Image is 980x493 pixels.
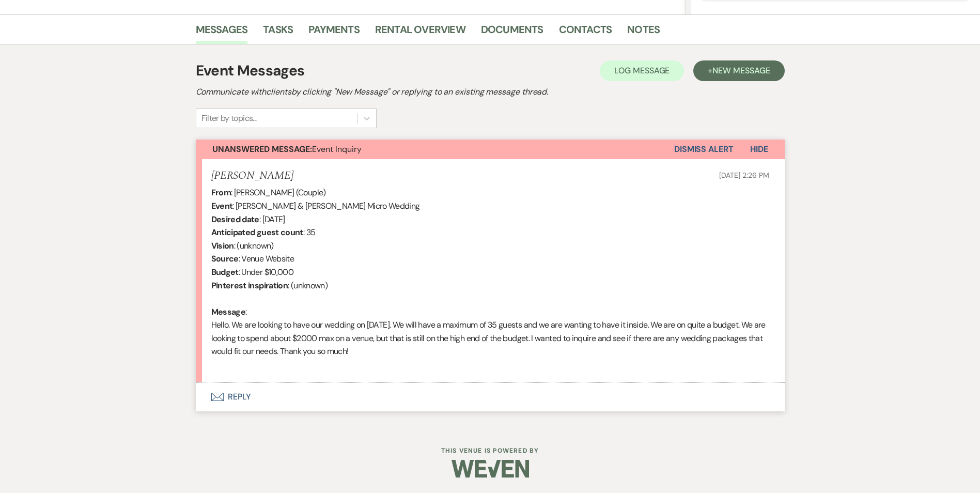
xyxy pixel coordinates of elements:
button: Hide [734,140,785,159]
a: Contacts [559,21,612,44]
a: Documents [481,21,543,44]
a: Payments [308,21,360,44]
b: From [211,187,231,198]
button: Reply [196,382,785,411]
a: Notes [627,21,660,44]
a: Tasks [263,21,293,44]
b: Message [211,306,246,317]
span: [DATE] 2:26 PM [719,171,769,180]
b: Source [211,253,239,264]
b: Anticipated guest count [211,227,303,238]
div: : [PERSON_NAME] (Couple) : [PERSON_NAME] & [PERSON_NAME] Micro Wedding : [DATE] : 35 : (unknown) ... [211,186,769,371]
button: +New Message [693,60,784,81]
img: Weven Logo [452,451,529,487]
span: Hide [750,144,768,155]
div: Filter by topics... [201,112,257,125]
b: Desired date [211,214,259,225]
a: Messages [196,21,248,44]
b: Event [211,201,233,211]
button: Unanswered Message:Event Inquiry [196,140,674,159]
h5: [PERSON_NAME] [211,170,293,182]
span: New Message [712,65,770,76]
h1: Event Messages [196,60,305,82]
span: Log Message [614,65,670,76]
button: Dismiss Alert [674,140,734,159]
h2: Communicate with clients by clicking "New Message" or replying to an existing message thread. [196,86,785,98]
b: Pinterest inspiration [211,280,288,291]
a: Rental Overview [375,21,465,44]
strong: Unanswered Message: [212,144,312,155]
button: Log Message [600,60,684,81]
span: Event Inquiry [212,144,362,155]
b: Vision [211,240,234,251]
b: Budget [211,267,239,278]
